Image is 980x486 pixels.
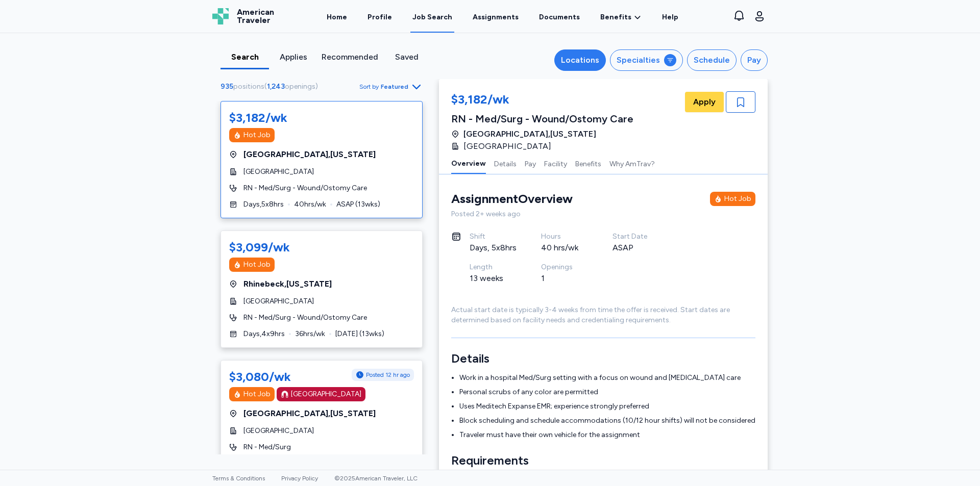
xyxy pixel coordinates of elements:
[451,452,755,469] h3: Requirements
[229,369,291,385] div: $3,080/wk
[243,313,367,323] span: RN - Med/Surg - Wound/Ostomy Care
[609,152,655,174] button: Why AmTrav?
[451,191,573,207] div: Assignment Overview
[687,49,737,71] button: Schedule
[525,152,536,174] button: Pay
[243,296,314,306] span: [GEOGRAPHIC_DATA]
[243,329,285,339] span: Days , 4 x 9 hrs
[741,49,768,71] button: Pay
[470,272,517,285] div: 13 weeks
[494,152,517,174] button: Details
[225,51,265,63] div: Search
[470,232,517,242] div: Shift
[281,475,318,482] a: Privacy Policy
[612,242,659,254] div: ASAP
[212,8,229,24] img: Logo
[243,426,314,436] span: [GEOGRAPHIC_DATA]
[220,82,233,91] span: 935
[617,54,660,66] div: Specialties
[685,92,724,112] button: Apply
[381,83,408,91] span: Featured
[294,199,326,210] span: 40 hrs/wk
[267,82,285,91] span: 1,243
[459,416,755,426] li: Block scheduling and schedule accommodations (10/12 hour shifts) will not be considered
[336,199,380,210] span: ASAP ( 13 wks)
[724,194,751,204] div: Hot Job
[451,209,755,219] div: Posted 2+ weeks ago
[212,475,265,482] a: Terms & Conditions
[463,128,596,140] span: [GEOGRAPHIC_DATA] , [US_STATE]
[610,49,683,71] button: Specialties
[243,260,271,270] div: Hot Job
[273,51,313,63] div: Applies
[412,12,452,22] div: Job Search
[451,305,755,325] div: Actual start date is typically 3-4 weeks from time the offer is received. Start dates are determi...
[359,83,379,91] span: Sort by
[463,140,551,152] span: [GEOGRAPHIC_DATA]
[243,407,376,420] span: [GEOGRAPHIC_DATA] , [US_STATE]
[229,239,290,255] div: $3,099/wk
[451,91,633,110] div: $3,182/wk
[561,54,599,66] div: Locations
[575,152,601,174] button: Benefits
[243,130,271,140] div: Hot Job
[541,262,588,272] div: Openings
[459,430,755,440] li: Traveler must have their own vehicle for the assignment
[544,152,567,174] button: Facility
[600,12,631,22] span: Benefits
[237,8,274,24] span: American Traveler
[243,167,314,177] span: [GEOGRAPHIC_DATA]
[451,112,633,126] div: RN - Med/Surg - Wound/Ostomy Care
[295,329,325,339] span: 36 hrs/wk
[233,82,264,91] span: positions
[612,232,659,242] div: Start Date
[335,329,384,339] span: [DATE] ( 13 wks)
[334,475,418,482] span: © 2025 American Traveler, LLC
[229,110,287,126] div: $3,182/wk
[541,242,588,254] div: 40 hrs/wk
[285,82,315,91] span: openings
[600,12,642,22] a: Benefits
[243,148,376,161] span: [GEOGRAPHIC_DATA] , [US_STATE]
[541,232,588,242] div: Hours
[459,387,755,397] li: Personal scrubs of any color are permitted
[451,350,755,367] h3: Details
[459,401,755,412] li: Uses Meditech Expanse EMR; experience strongly preferred
[359,81,423,93] button: Sort byFeatured
[459,373,755,383] li: Work in a hospital Med/Surg setting with a focus on wound and [MEDICAL_DATA] care
[451,152,486,174] button: Overview
[243,183,367,193] span: RN - Med/Surg - Wound/Ostomy Care
[220,82,322,92] div: ( )
[243,199,284,210] span: Days , 5 x 8 hrs
[243,278,332,290] span: Rhinebeck , [US_STATE]
[470,262,517,272] div: Length
[541,272,588,285] div: 1
[554,49,606,71] button: Locations
[291,389,361,399] div: [GEOGRAPHIC_DATA]
[243,389,271,399] div: Hot Job
[386,51,427,63] div: Saved
[243,442,291,452] span: RN - Med/Surg
[410,1,454,33] a: Job Search
[470,242,517,254] div: Days, 5x8hrs
[747,54,761,66] div: Pay
[366,371,410,379] span: Posted 12 hr ago
[694,54,730,66] div: Schedule
[693,96,716,108] span: Apply
[322,51,378,63] div: Recommended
